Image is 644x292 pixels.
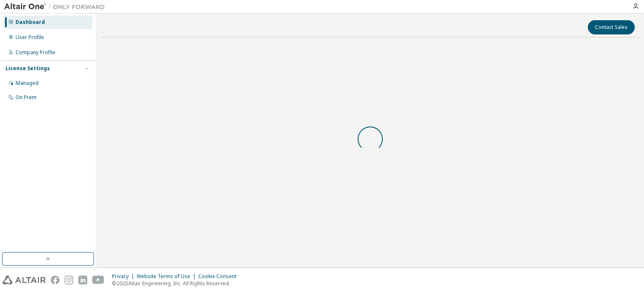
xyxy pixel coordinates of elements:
[16,34,44,41] div: User Profile
[16,49,55,56] div: Company Profile
[16,94,36,101] div: On Prem
[112,280,241,287] p: © 2025 Altair Engineering, Inc. All Rights Reserved.
[3,276,46,284] img: altair_logo.svg
[588,20,635,34] button: Contact Sales
[16,19,45,26] div: Dashboard
[16,80,39,87] div: Managed
[51,276,60,284] img: facebook.svg
[112,273,137,280] div: Privacy
[137,273,198,280] div: Website Terms of Use
[65,276,73,284] img: instagram.svg
[198,273,241,280] div: Cookie Consent
[78,276,87,284] img: linkedin.svg
[5,65,50,72] div: License Settings
[4,3,109,11] img: Altair One
[92,276,104,284] img: youtube.svg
